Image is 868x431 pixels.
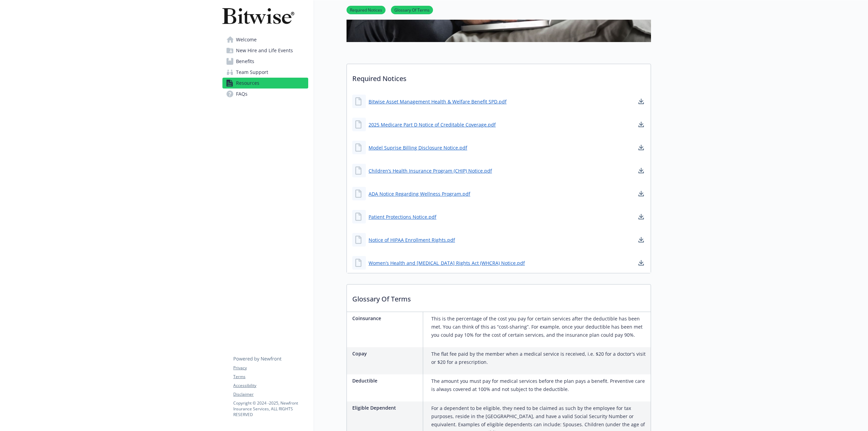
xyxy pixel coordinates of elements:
[369,144,467,151] a: Model Suprise Billing Disclosure Notice.pdf
[637,259,645,267] a: download document
[347,6,386,13] a: Required Notices
[369,190,470,197] a: ADA Notice Regarding Wellness Program.pdf
[233,391,308,397] a: Disclaimer
[369,213,436,220] a: Patient Protections Notice.pdf
[431,377,648,393] p: The amount you must pay for medical services before the plan pays a benefit. Preventive care is a...
[637,236,645,244] a: download document
[347,285,651,310] p: Glossary Of Terms
[352,315,420,322] p: Coinsurance
[236,56,254,67] span: Benefits
[391,6,433,13] a: Glossary Of Terms
[369,259,525,267] a: Women’s Health and [MEDICAL_DATA] Rights Act (WHCRA) Notice.pdf
[222,56,308,67] a: Benefits
[233,365,308,371] a: Privacy
[637,213,645,221] a: download document
[352,377,420,384] p: Deductible
[637,166,645,175] a: download document
[352,404,420,411] p: Eligible Dependent
[236,89,248,99] span: FAQs
[222,78,308,89] a: Resources
[637,143,645,152] a: download document
[236,45,293,56] span: New Hire and Life Events
[352,350,420,357] p: Copay
[369,167,492,174] a: Children’s Health Insurance Program (CHIP) Notice.pdf
[431,315,648,339] p: This is the percentage of the cost you pay for certain services after the deductible has been met...
[369,236,455,243] a: Notice of HIPAA Enrollment Rights.pdf
[637,190,645,198] a: download document
[222,67,308,78] a: Team Support
[222,89,308,99] a: FAQs
[369,121,496,128] a: 2025 Medicare Part D Notice of Creditable Coverage.pdf
[233,400,308,417] p: Copyright © 2024 - 2025 , Newfront Insurance Services, ALL RIGHTS RESERVED
[236,78,259,89] span: Resources
[431,350,648,366] p: The flat fee paid by the member when a medical service is received, i.e. $20 for a doctor's visit...
[236,67,268,78] span: Team Support
[222,34,308,45] a: Welcome
[233,374,308,380] a: Terms
[369,98,507,105] a: Bitwise Asset Management Health & Welfare Benefit SPD.pdf
[222,45,308,56] a: New Hire and Life Events
[347,64,651,89] p: Required Notices
[637,120,645,129] a: download document
[236,34,257,45] span: Welcome
[637,97,645,105] a: download document
[233,383,308,389] a: Accessibility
